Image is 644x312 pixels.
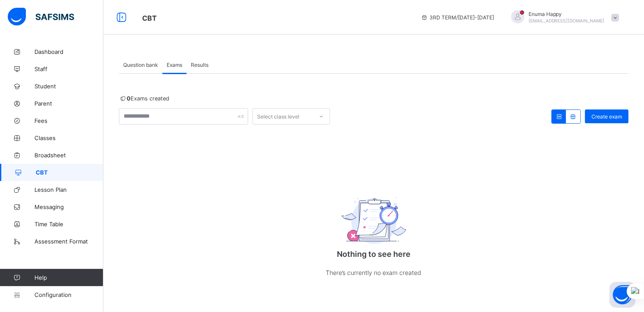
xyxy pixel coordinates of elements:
[288,250,460,259] p: Nothing to see here
[34,221,103,228] span: Time Table
[127,95,131,102] b: 0
[34,100,103,107] span: Parent
[191,62,208,68] span: Results
[8,8,74,26] img: safsims
[257,108,299,125] div: Select class level
[34,48,103,55] span: Dashboard
[34,186,103,193] span: Lesson Plan
[119,95,169,102] span: Exams created
[529,11,605,17] span: Enuma Happy
[34,66,103,72] span: Staff
[503,10,623,25] div: EnumaHappy
[421,14,494,21] span: session/term information
[288,173,460,295] div: Nothing to see here
[529,18,605,23] span: [EMAIL_ADDRESS][DOMAIN_NAME]
[288,267,460,278] p: There’s currently no exam created
[36,169,103,176] span: CBT
[142,14,157,22] span: CBT
[34,117,103,124] span: Fees
[34,291,103,298] span: Configuration
[123,62,158,68] span: Question bank
[34,238,103,245] span: Assessment Format
[342,197,406,244] img: empty_exam.25ac31c7e64bfa8fcc0a6b068b22d071.svg
[591,113,622,120] span: Create exam
[34,152,103,159] span: Broadsheet
[34,274,103,281] span: Help
[34,83,103,90] span: Student
[610,282,635,308] button: Open asap
[167,62,182,68] span: Exams
[34,203,103,210] span: Messaging
[34,134,103,141] span: Classes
